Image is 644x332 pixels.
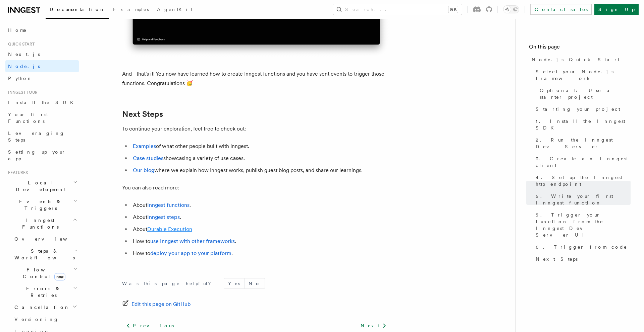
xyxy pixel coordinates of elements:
a: Case studies [133,155,163,161]
button: Local Development [5,177,79,195]
li: About . [131,213,390,222]
span: Flow Control [12,266,74,280]
p: To continue your exploration, feel free to check out: [122,124,390,134]
a: Durable Execution [147,226,192,232]
a: Versioning [12,313,79,325]
span: 6. Trigger from code [536,244,627,250]
span: 5. Write your first Inngest function [536,193,631,206]
a: Next Steps [533,253,631,265]
button: Errors & Retries [12,282,79,301]
li: showcasing a variety of use cases. [131,154,390,163]
a: Your first Functions [5,108,79,127]
button: Toggle dark mode [503,5,519,13]
span: 3. Create an Inngest client [536,155,631,169]
span: Local Development [5,179,73,193]
span: Your first Functions [8,112,48,124]
span: Steps & Workflows [12,248,75,261]
a: Overview [12,233,79,245]
a: Install the SDK [5,96,79,108]
span: Next Steps [536,256,578,262]
span: Inngest Functions [5,217,72,230]
a: Next.js [5,48,79,60]
li: of what other people built with Inngest. [131,142,390,151]
p: Was this page helpful? [122,280,216,287]
p: And - that's it! You now have learned how to create Inngest functions and you have sent events to... [122,69,390,88]
button: No [245,278,265,288]
a: Select your Node.js framework [533,66,631,84]
li: About [131,225,390,234]
p: You can also read more: [122,183,390,192]
span: 1. Install the Inngest SDK [536,118,631,131]
span: Inngest tour [5,90,38,95]
a: Python [5,72,79,84]
a: 4. Set up the Inngest http endpoint [533,171,631,190]
span: Install the SDK [8,100,77,105]
span: Versioning [14,317,59,322]
span: Setting up your app [8,149,66,161]
span: 5. Trigger your function from the Inngest Dev Server UI [536,212,631,238]
span: Next.js [8,52,40,57]
button: Events & Triggers [5,195,79,214]
a: Documentation [46,2,109,19]
a: Next Steps [122,109,163,119]
a: use Inngest with other frameworks [150,238,235,244]
kbd: ⌘K [448,6,458,13]
span: Overview [14,236,84,242]
button: Inngest Functions [5,214,79,233]
span: Examples [113,7,149,12]
li: How to . [131,237,390,246]
li: How to . [131,249,390,258]
span: Home [8,27,27,33]
a: Edit this page on GitHub [122,300,191,309]
a: Previous [122,320,177,332]
span: Events & Triggers [5,198,73,212]
span: Node.js Quick Start [532,56,620,63]
a: Contact sales [530,4,592,15]
a: Optional: Use a starter project [537,84,631,103]
a: Node.js Quick Start [529,54,631,66]
span: Errors & Retries [12,285,73,299]
a: Inngest functions [147,202,190,208]
a: Sign Up [594,4,639,15]
span: Features [5,170,28,175]
span: Cancellation [12,304,70,311]
span: Leveraging Steps [8,131,65,143]
button: Cancellation [12,301,79,313]
a: Examples [109,2,153,18]
a: 6. Trigger from code [533,241,631,253]
button: Steps & Workflows [12,245,79,264]
a: AgentKit [153,2,197,18]
h4: On this page [529,43,631,54]
span: Starting your project [536,106,620,112]
a: 3. Create an Inngest client [533,153,631,171]
span: new [54,273,65,280]
a: Next [357,320,390,332]
a: deploy your app to your platform [150,250,231,256]
span: Quick start [5,41,35,47]
a: Our blog [133,167,154,173]
span: Select your Node.js framework [536,68,631,82]
span: 4. Set up the Inngest http endpoint [536,174,631,187]
button: Search...⌘K [333,4,462,15]
a: Leveraging Steps [5,127,79,146]
a: 1. Install the Inngest SDK [533,115,631,134]
span: Documentation [50,7,105,12]
button: Flow Controlnew [12,264,79,282]
li: where we explain how Inngest works, publish guest blog posts, and share our learnings. [131,166,390,175]
a: Home [5,24,79,36]
a: Setting up your app [5,146,79,165]
a: Node.js [5,60,79,72]
a: Examples [133,143,156,149]
a: Inngest steps [147,214,180,220]
li: About . [131,200,390,210]
a: 2. Run the Inngest Dev Server [533,134,631,153]
span: Python [8,76,33,81]
span: 2. Run the Inngest Dev Server [536,137,631,150]
span: Edit this page on GitHub [131,300,191,309]
a: 5. Trigger your function from the Inngest Dev Server UI [533,209,631,241]
span: Node.js [8,64,40,69]
a: Starting your project [533,103,631,115]
a: 5. Write your first Inngest function [533,190,631,209]
span: Optional: Use a starter project [540,87,631,100]
button: Yes [224,278,244,288]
